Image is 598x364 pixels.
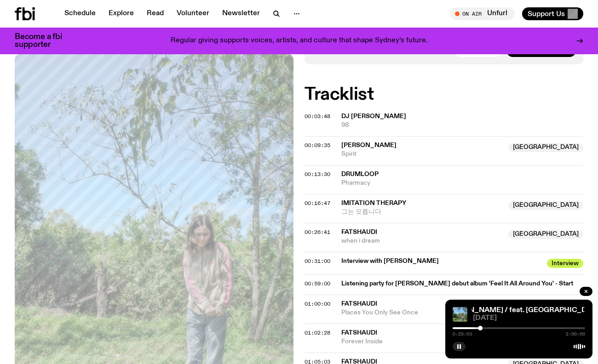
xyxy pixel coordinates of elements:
span: [GEOGRAPHIC_DATA] [508,143,583,152]
span: Interview with [PERSON_NAME] [341,257,541,266]
span: 00:09:35 [305,142,330,149]
span: Places You Only See Once [341,308,503,317]
h3: Become a fbi supporter [15,33,74,49]
button: 00:59:00 [305,281,330,286]
span: Imitation Therapy [341,200,406,206]
button: 00:31:00 [305,259,330,264]
button: 01:00:00 [305,301,330,307]
button: On AirUnfurl [450,7,515,20]
a: Explore [103,7,139,20]
span: [DATE] [473,315,585,322]
span: 2:00:00 [566,332,585,336]
span: 01:00:00 [305,300,330,307]
span: 00:59:00 [305,280,330,287]
span: 00:03:48 [305,113,330,120]
span: Listening party for [PERSON_NAME] debut album 'Feel It All Around You' - Start [341,279,578,288]
a: Newsletter [217,7,265,20]
span: Interview [547,259,583,268]
span: 00:13:30 [305,171,330,178]
span: 00:31:00 [305,257,330,265]
button: Support Us [522,7,583,20]
button: 00:26:41 [305,230,330,235]
button: 00:16:47 [305,201,330,206]
span: 그는 모릅니다 [341,208,503,216]
span: 01:02:28 [305,329,330,336]
span: [GEOGRAPHIC_DATA] [508,201,583,210]
span: [GEOGRAPHIC_DATA] [508,230,583,239]
span: Forever Inside [341,337,516,346]
span: Fatshaudi [341,229,377,235]
button: 00:13:30 [305,172,330,177]
span: drumloop [341,171,379,177]
p: Regular giving supports voices, artists, and culture that shape Sydney’s future. [171,37,428,45]
span: 0:25:03 [453,332,472,336]
span: 00:16:47 [305,199,330,207]
span: Pharmacy [341,179,583,188]
h2: Tracklist [305,86,583,103]
button: 00:09:35 [305,143,330,148]
span: 00:26:41 [305,228,330,236]
span: Spirit [341,150,503,159]
button: 00:03:48 [305,114,330,119]
button: 01:02:28 [305,330,330,336]
a: Read [141,7,169,20]
span: [PERSON_NAME] [341,142,397,148]
span: Fatshaudi [341,301,377,307]
a: Volunteer [171,7,215,20]
span: Fatshaudi [341,330,377,336]
span: dj [PERSON_NAME] [341,113,406,119]
a: Schedule [59,7,101,20]
span: when i dream [341,237,503,245]
span: 98 [341,121,583,130]
span: Support Us [528,10,565,18]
